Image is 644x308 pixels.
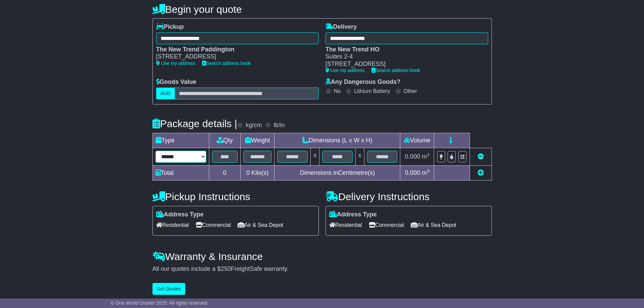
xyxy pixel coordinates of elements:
h4: Pickup Instructions [152,191,319,202]
span: 250 [221,265,231,272]
td: Total [152,165,209,180]
label: kg/cm [245,122,262,129]
h4: Delivery Instructions [326,191,492,202]
label: Pickup [156,23,184,31]
span: 0 [246,169,249,176]
label: Other [404,88,417,94]
h4: Package details | [152,118,237,129]
div: [STREET_ADDRESS] [156,53,312,61]
span: 0.000 [405,153,420,160]
label: No [334,88,341,94]
span: Air & Sea Depot [411,220,456,230]
label: lb/in [273,122,285,129]
label: Any Dangerous Goods? [326,78,401,86]
td: x [311,148,319,165]
td: Dimensions in Centimetre(s) [275,165,400,180]
label: Delivery [326,23,357,31]
label: Address Type [156,211,204,218]
a: Add new item [478,169,484,176]
label: Goods Value [156,78,196,86]
td: 0 [209,165,240,180]
span: Commercial [369,220,404,230]
div: The New Trend HO [326,46,481,53]
span: Air & Sea Depot [238,220,283,230]
a: Search address book [202,61,251,66]
span: m [422,153,430,160]
span: Residential [156,220,189,230]
button: Get Quotes [152,283,186,295]
span: m [422,169,430,176]
h4: Warranty & Insurance [152,251,492,262]
div: Suites 2-4 [326,53,481,61]
a: Use my address [156,61,195,66]
span: Residential [329,220,362,230]
td: Qty [209,133,240,148]
span: © One World Courier 2025. All rights reserved. [111,300,209,306]
div: The New Trend Paddington [156,46,312,53]
td: x [355,148,364,165]
div: All our quotes include a $ FreightSafe warranty. [152,265,492,273]
span: 0.000 [405,169,420,176]
sup: 3 [427,168,430,173]
span: Commercial [196,220,231,230]
label: AUD [156,88,175,99]
sup: 3 [427,152,430,157]
h4: Begin your quote [152,4,492,15]
label: Lithium Battery [354,88,390,94]
td: Volume [400,133,434,148]
label: Address Type [329,211,377,218]
a: Remove this item [478,153,484,160]
td: Dimensions (L x W x H) [275,133,400,148]
a: Search address book [372,68,420,73]
a: Use my address [326,68,365,73]
td: Weight [240,133,275,148]
td: Kilo(s) [240,165,275,180]
div: [STREET_ADDRESS] [326,61,481,68]
td: Type [152,133,209,148]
